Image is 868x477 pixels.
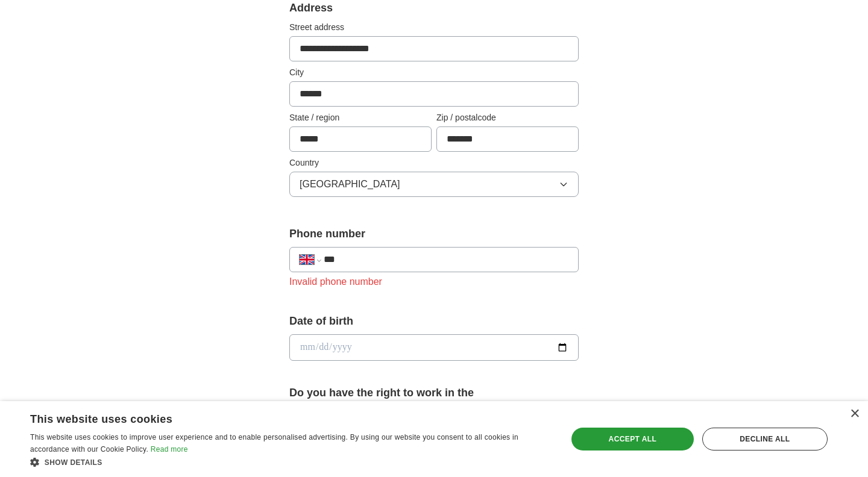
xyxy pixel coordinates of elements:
[289,157,579,169] label: Country
[702,428,828,450] div: Decline all
[289,275,579,289] div: Invalid phone number
[436,111,579,124] label: Zip / postalcode
[289,385,579,417] label: Do you have the right to work in the [GEOGRAPHIC_DATA] without sponsorship?
[850,410,859,419] div: Close
[30,433,518,454] span: This website uses cookies to improve user experience and to enable personalised advertising. By u...
[571,428,694,450] div: Accept all
[289,111,432,124] label: State / region
[289,313,579,329] label: Date of birth
[151,445,188,454] a: Read more, opens a new window
[289,21,579,34] label: Street address
[289,226,579,242] label: Phone number
[30,408,521,426] div: This website uses cookies
[289,172,579,197] button: [GEOGRAPHIC_DATA]
[45,458,102,467] span: Show details
[30,456,552,468] div: Show details
[289,66,579,79] label: City
[300,177,400,192] span: [GEOGRAPHIC_DATA]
